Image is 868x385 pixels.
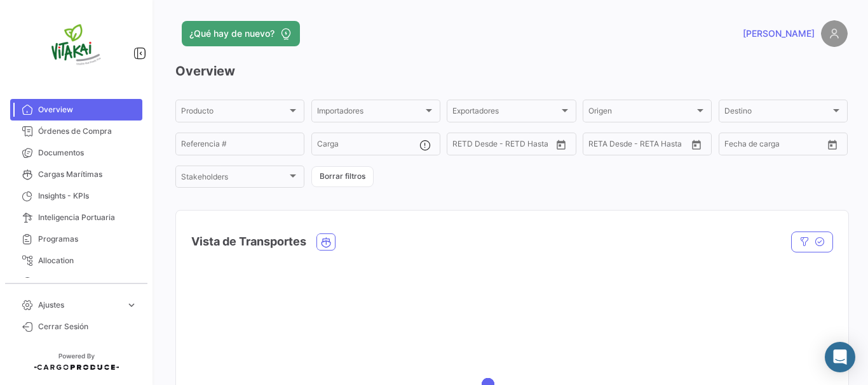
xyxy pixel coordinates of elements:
a: Documentos [10,142,142,164]
span: ¿Qué hay de nuevo? [189,27,275,40]
button: Borrar filtros [311,166,374,187]
span: Inteligencia Portuaria [38,212,137,223]
div: Abrir Intercom Messenger [825,342,855,372]
a: Courier [10,271,142,293]
span: Programas [38,233,137,245]
img: placeholder-user.png [821,20,848,47]
a: Insights - KPIs [10,185,142,207]
a: Órdenes de Compra [10,121,142,142]
button: ¿Qué hay de nuevo? [182,21,300,46]
button: Ocean [317,234,335,250]
span: Cargas Marítimas [38,169,137,180]
a: Overview [10,99,142,121]
button: Open calendar [552,135,571,154]
span: Courier [38,277,137,288]
span: Cerrar Sesión [38,321,137,332]
span: Overview [38,104,137,115]
input: Hasta [484,141,531,150]
span: Exportadores [452,108,559,117]
h4: Vista de Transportes [191,233,306,251]
input: Hasta [756,141,803,150]
span: Stakeholders [181,174,287,183]
h3: Overview [175,62,848,80]
span: Destino [724,108,831,117]
span: Producto [181,108,287,117]
a: Inteligencia Portuaria [10,207,142,228]
span: Órdenes de Compra [38,126,137,137]
input: Hasta [620,141,667,150]
span: Documentos [38,147,137,159]
span: expand_more [126,299,137,311]
span: Origen [588,108,695,117]
input: Desde [588,141,611,150]
span: Importadores [317,108,423,117]
input: Desde [724,141,747,150]
input: Desde [452,141,475,150]
span: Allocation [38,255,137,266]
button: Open calendar [823,135,842,154]
span: Ajustes [38,299,121,311]
img: vitakai.png [44,15,108,79]
a: Programas [10,228,142,250]
a: Allocation [10,250,142,271]
a: Cargas Marítimas [10,164,142,185]
span: [PERSON_NAME] [743,27,815,40]
span: Insights - KPIs [38,190,137,202]
button: Open calendar [687,135,706,154]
